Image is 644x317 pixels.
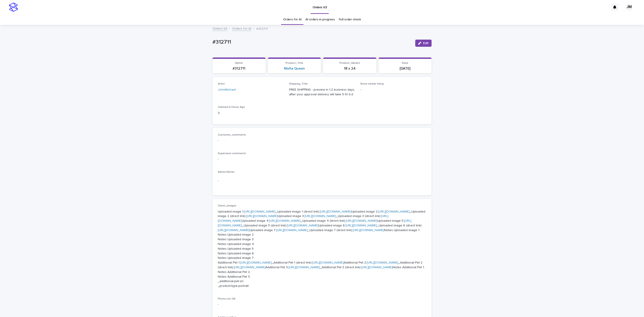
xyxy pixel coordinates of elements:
a: [URL][DOMAIN_NAME] [244,210,275,213]
a: [URL][DOMAIN_NAME] [218,219,411,227]
a: [URL][DOMAIN_NAME] [276,229,308,232]
img: stacker-logo-s-only.png [9,3,18,12]
a: AI orders in progress [305,14,335,25]
p: #312711 [256,26,268,31]
p: [DATE] [381,66,429,71]
a: [URL][DOMAIN_NAME] [361,266,393,269]
span: Photo not OK [218,298,235,300]
p: #312711 [215,66,263,71]
span: Artist [218,83,225,85]
a: Orders for AI [232,26,251,31]
p: Uploaded image 1: _Uploaded image 1 (direct link): Uploaded image 2: _Uploaded image 2 (direct li... [218,209,426,289]
a: Orders for AI [283,14,301,25]
span: Client_Images [218,204,236,207]
a: [URL][DOMAIN_NAME] [240,261,272,264]
div: JM [626,4,633,11]
a: [URL][DOMAIN_NAME] [345,224,377,227]
a: [URL][DOMAIN_NAME] [367,261,398,264]
span: Date [402,62,408,64]
button: Edit [415,40,432,47]
a: [URL][DOMAIN_NAME] [218,229,249,232]
span: Name [235,62,243,64]
p: 0 [218,111,284,115]
a: [URL][DOMAIN_NAME] [312,261,344,264]
p: - [218,302,426,307]
p: FREE SHIPPING - preview in 1-2 business days, after your approval delivery will take 5-10 b.d. [289,87,355,97]
p: 18 x 24 [326,66,374,71]
span: Shipping_Title [289,83,308,85]
a: [URL][DOMAIN_NAME] [234,266,265,269]
a: [URL][DOMAIN_NAME] [288,266,320,269]
span: Product_Variant [339,62,360,64]
p: #312711 [212,39,412,45]
p: - [218,179,426,183]
span: Edit [423,42,429,45]
span: Product_Title [286,62,303,64]
a: Orders V3 [212,26,227,31]
a: [URL][DOMAIN_NAME] [353,229,384,232]
a: [URL][DOMAIN_NAME] [287,224,318,227]
a: [URL][DOMAIN_NAME] [246,215,278,218]
span: Since needs fixing [360,83,384,85]
a: Full order check [339,14,361,25]
a: [URL][DOMAIN_NAME] [346,219,377,222]
span: Admin Notes [218,171,235,173]
span: Claimed X Hours Ago [218,106,245,109]
span: Customer_comments [218,134,246,136]
a: [URL][DOMAIN_NAME] [320,210,351,213]
a: Mafia Queen [284,66,305,71]
p: - [218,138,426,143]
p: - [218,157,426,162]
a: [URL][DOMAIN_NAME] [305,215,336,218]
a: [URL][DOMAIN_NAME] [269,219,301,222]
a: [URL][DOMAIN_NAME] [378,210,410,213]
a: JohnMichael [218,87,236,92]
p: - [360,87,426,92]
span: Supervisor comments [218,152,246,155]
